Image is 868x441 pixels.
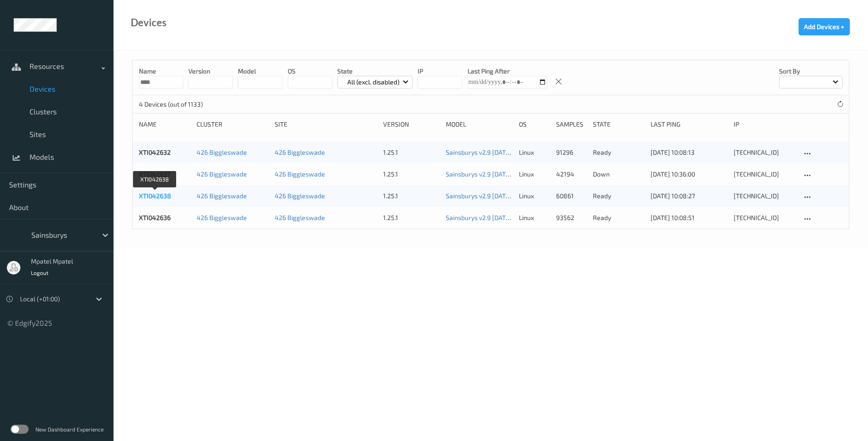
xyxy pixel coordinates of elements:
a: Sainsburys v2.9 [DATE] 10:55 Auto Save [446,192,558,200]
a: Sainsburys v2.9 [DATE] 10:55 Auto Save [446,148,558,156]
p: linux [519,213,550,222]
div: 60861 [556,191,587,201]
div: 1.25.1 [383,191,439,201]
div: [TECHNICAL_ID] [734,191,795,201]
p: ready [593,213,644,222]
div: State [593,120,644,129]
a: 426 Biggleswade [197,214,247,221]
a: XTI042637 [139,170,170,178]
p: All (excl. disabled) [344,78,403,87]
div: Last Ping [651,120,727,129]
p: IP [418,67,462,76]
div: OS [519,120,550,129]
p: linux [519,191,550,201]
a: Sainsburys v2.9 [DATE] 10:55 Auto Save [446,214,558,221]
div: 1.25.1 [383,170,439,179]
div: [TECHNICAL_ID] [734,213,795,222]
div: [DATE] 10:08:27 [651,191,727,201]
div: 93562 [556,213,587,222]
div: Name [139,120,190,129]
p: OS [288,67,332,76]
div: [DATE] 10:08:51 [651,213,727,222]
div: [TECHNICAL_ID] [734,148,795,157]
div: Site [275,120,377,129]
div: Cluster [197,120,268,129]
p: Name [139,67,183,76]
a: XTI042636 [139,214,171,221]
div: [TECHNICAL_ID] [734,170,795,179]
a: 426 Biggleswade [197,148,247,156]
div: ip [734,120,795,129]
p: linux [519,170,550,179]
p: Last Ping After [468,67,547,76]
a: 426 Biggleswade [275,214,325,221]
div: [DATE] 10:08:13 [651,148,727,157]
p: down [593,170,644,179]
a: 426 Biggleswade [275,170,325,178]
div: 91296 [556,148,587,157]
p: ready [593,148,644,157]
p: linux [519,148,550,157]
a: 426 Biggleswade [275,192,325,200]
p: State [337,67,413,76]
p: ready [593,191,644,201]
button: Add Devices + [799,18,850,35]
div: Devices [131,18,167,27]
a: XTI042638 [139,192,171,200]
p: model [238,67,282,76]
p: 4 Devices (out of 1133) [139,100,207,109]
div: [DATE] 10:36:00 [651,170,727,179]
div: Samples [556,120,587,129]
a: 426 Biggleswade [197,170,247,178]
div: 1.25.1 [383,213,439,222]
a: 426 Biggleswade [275,148,325,156]
div: version [383,120,439,129]
p: Sort by [779,67,843,76]
div: Model [446,120,513,129]
div: 1.25.1 [383,148,439,157]
a: XTI042632 [139,148,171,156]
p: version [188,67,233,76]
a: 426 Biggleswade [197,192,247,200]
div: 42194 [556,170,587,179]
a: Sainsburys v2.9 [DATE] 10:55 Auto Save [446,170,558,178]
